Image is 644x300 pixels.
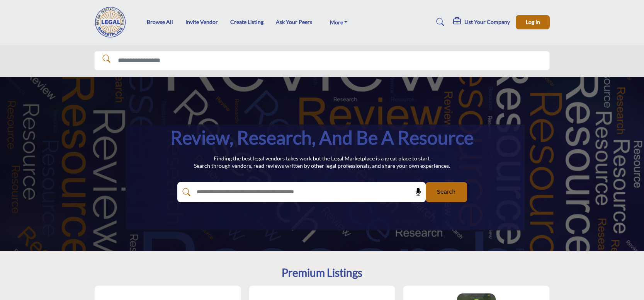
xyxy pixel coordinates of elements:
h5: List Your Company [464,19,510,26]
h2: Premium Listings [282,266,362,280]
a: Browse All [147,19,173,25]
a: Create Listing [230,19,263,25]
img: Site Logo [94,7,131,37]
span: Log In [526,19,540,25]
h1: Review, Research, and be a Resource [170,126,474,150]
a: Invite Vendor [185,19,218,25]
a: More [325,17,353,27]
button: Search [426,182,467,202]
button: Log In [516,15,550,29]
p: Search through vendors, read reviews written by other legal professionals, and share your own exp... [194,162,450,170]
a: Ask Your Peers [276,19,312,25]
div: List Your Company [453,17,510,27]
input: Search Solutions [94,51,550,71]
span: Search [437,188,455,196]
a: Search [429,16,449,28]
p: Finding the best legal vendors takes work but the Legal Marketplace is a great place to start. [194,155,450,162]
